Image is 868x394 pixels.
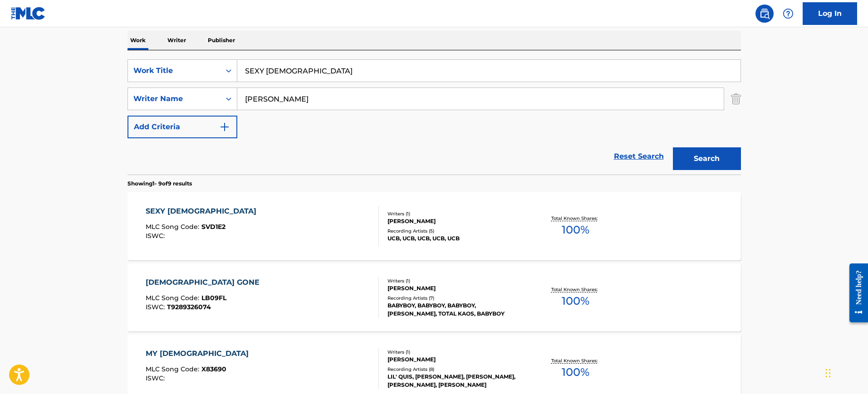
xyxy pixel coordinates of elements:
img: MLC Logo [11,7,46,20]
form: Search Form [128,59,741,175]
div: [PERSON_NAME] [387,217,525,225]
p: Total Known Shares: [551,286,600,293]
div: Recording Artists ( 7 ) [387,295,525,302]
p: Total Known Shares: [551,215,600,222]
span: SVD1E2 [201,223,226,231]
a: Public Search [755,5,774,23]
iframe: Chat Widget [823,350,868,394]
div: Help [779,5,797,23]
div: SEXY [DEMOGRAPHIC_DATA] [146,206,261,217]
div: MY [DEMOGRAPHIC_DATA] [146,348,253,359]
div: Writers ( 1 ) [387,210,525,217]
div: Work Title [133,65,215,76]
div: [PERSON_NAME] [387,355,525,364]
div: BABYBOY, BABYBOY, BABYBOY, [PERSON_NAME], TOTAL KAOS, BABYBOY [387,302,525,318]
span: MLC Song Code : [146,365,201,373]
span: LB09FL [201,294,226,302]
div: Writers ( 1 ) [387,349,525,355]
img: search [759,8,770,19]
p: Publisher [205,31,238,50]
p: Writer [165,31,189,50]
a: [DEMOGRAPHIC_DATA] GONEMLC Song Code:LB09FLISWC:T9289326074Writers (1)[PERSON_NAME]Recording Arti... [128,263,741,331]
span: ISWC : [146,232,167,240]
div: Drag [825,360,831,387]
span: 100 % [562,364,589,380]
div: Writers ( 1 ) [387,277,525,284]
div: [PERSON_NAME] [387,284,525,292]
span: X83690 [201,365,226,373]
div: Recording Artists ( 8 ) [387,366,525,373]
p: Showing 1 - 9 of 9 results [128,180,192,188]
div: LIL' QUIS, [PERSON_NAME], [PERSON_NAME], [PERSON_NAME], [PERSON_NAME] [387,373,525,389]
button: Add Criteria [128,116,237,138]
div: Writer Name [133,93,215,104]
button: Search [673,147,741,170]
span: MLC Song Code : [146,294,201,302]
div: UCB, UCB, UCB, UCB, UCB [387,234,525,243]
span: 100 % [562,293,589,309]
img: Delete Criterion [731,88,741,110]
p: Total Known Shares: [551,357,600,364]
span: ISWC : [146,374,167,382]
span: 100 % [562,222,589,238]
span: ISWC : [146,303,167,311]
img: 9d2ae6d4665cec9f34b9.svg [219,122,230,132]
p: Work [128,31,148,50]
a: Log In [803,2,857,25]
img: help [783,8,794,19]
a: SEXY [DEMOGRAPHIC_DATA]MLC Song Code:SVD1E2ISWC:Writers (1)[PERSON_NAME]Recording Artists (5)UCB,... [128,192,741,260]
div: [DEMOGRAPHIC_DATA] GONE [146,277,264,288]
a: Reset Search [609,146,668,166]
span: T9289326074 [167,303,211,311]
iframe: Resource Center [843,257,868,330]
span: MLC Song Code : [146,223,201,231]
div: Recording Artists ( 5 ) [387,228,525,234]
